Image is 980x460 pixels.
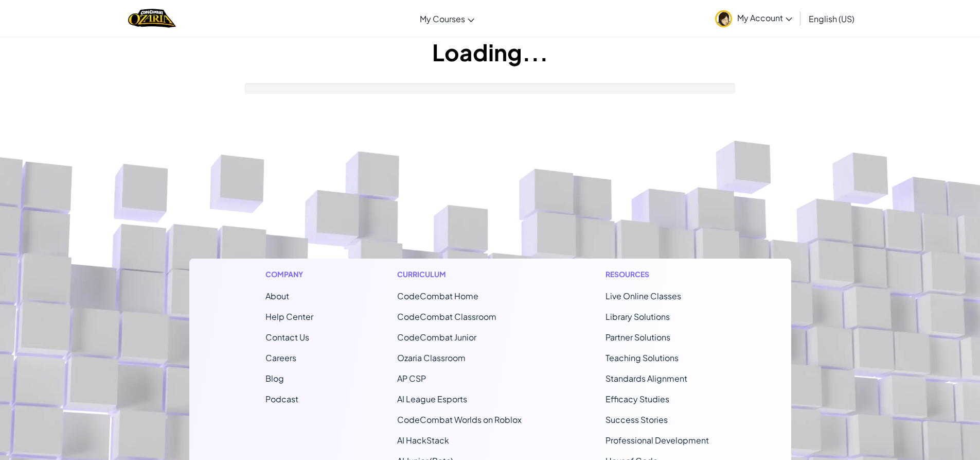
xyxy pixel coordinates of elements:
a: Professional Development [605,435,709,446]
a: CodeCombat Worlds on Roblox [397,414,522,425]
a: AI HackStack [397,435,449,446]
span: Contact Us [265,332,309,343]
span: English (US) [809,13,854,24]
span: My Courses [420,13,465,24]
img: avatar [715,10,732,27]
a: CodeCombat Classroom [397,311,496,322]
h1: Company [265,269,313,280]
a: About [265,291,289,301]
a: CodeCombat Junior [397,332,476,343]
a: Blog [265,373,284,384]
a: Ozaria by CodeCombat logo [128,8,176,29]
a: Live Online Classes [605,291,681,301]
a: AI League Esports [397,394,467,404]
img: Home [128,8,176,29]
h1: Curriculum [397,269,522,280]
a: Careers [265,352,296,363]
h1: Resources [605,269,715,280]
a: My Courses [415,5,479,32]
a: My Account [710,2,797,35]
a: Success Stories [605,414,668,425]
span: My Account [737,12,792,23]
a: Ozaria Classroom [397,352,466,363]
a: Standards Alignment [605,373,687,384]
a: Library Solutions [605,311,670,322]
span: CodeCombat Home [397,291,478,301]
a: Teaching Solutions [605,352,679,363]
a: English (US) [804,5,860,32]
a: Partner Solutions [605,332,670,343]
a: Efficacy Studies [605,394,669,404]
a: Podcast [265,394,298,404]
a: AP CSP [397,373,426,384]
a: Help Center [265,311,313,322]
